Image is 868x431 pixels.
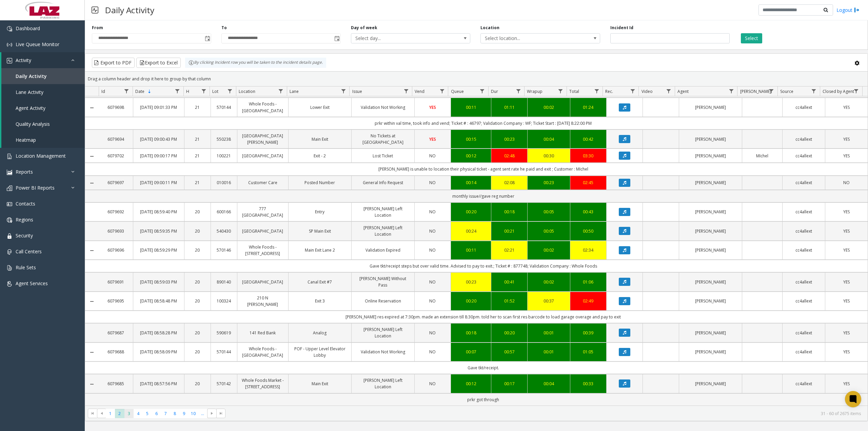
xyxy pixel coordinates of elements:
[215,247,233,253] a: 570146
[574,247,602,253] div: 02:34
[356,153,410,159] a: Lost Ticket
[455,298,487,304] a: 00:20
[455,209,487,215] div: 00:20
[455,136,487,142] a: 00:15
[683,247,738,253] a: [PERSON_NAME]
[610,25,633,31] label: Incident Id
[741,33,762,43] button: Select
[16,184,55,191] span: Power BI Reports
[532,279,566,285] a: 00:02
[99,163,868,175] td: [PERSON_NAME] is unable to location their physical ticket - agent sent rate he paid and exit ; Cu...
[1,68,85,84] a: Daily Activity
[7,281,12,287] img: 'icon'
[455,349,487,355] a: 00:07
[514,86,523,96] a: Dur Filter Menu
[455,153,487,159] a: 00:12
[85,154,99,159] a: Collapse Details
[455,179,487,186] a: 00:14
[356,205,410,218] a: [PERSON_NAME] Left Location
[455,104,487,111] a: 00:11
[103,247,129,253] a: 6079696
[189,179,206,186] a: 21
[189,279,206,285] a: 20
[419,153,447,159] a: NO
[356,224,410,237] a: [PERSON_NAME] Left Location
[137,209,180,215] a: [DATE] 08:59:40 PM
[574,279,602,285] a: 01:06
[7,42,12,47] img: 'icon'
[829,247,864,253] a: YES
[787,228,821,234] a: cc4allext
[221,25,227,31] label: To
[455,330,487,336] a: 00:18
[16,280,48,287] span: Agent Services
[429,104,436,110] span: YES
[574,209,602,215] a: 00:43
[241,205,284,218] a: 777 [GEOGRAPHIC_DATA]
[829,298,864,304] a: YES
[683,279,738,285] a: [PERSON_NAME]
[429,153,436,159] span: NO
[429,330,436,336] span: NO
[85,180,99,186] a: Collapse Details
[495,330,523,336] a: 00:20
[356,104,410,111] a: Validation Not Working
[293,247,347,253] a: Main Exit Lane 2
[189,349,206,355] a: 20
[574,153,602,159] div: 03:30
[99,311,868,323] td: [PERSON_NAME] res expired at 7:30pm. made an extension till 8:30pm. told her to scan first res ba...
[437,86,447,96] a: Vend Filter Menu
[429,228,436,234] span: NO
[532,136,566,142] a: 00:04
[16,25,40,32] span: Dashboard
[241,244,284,257] a: Whole Foods - [STREET_ADDRESS]
[683,228,738,234] a: [PERSON_NAME]
[495,279,523,285] a: 00:41
[241,330,284,336] a: 141 Red Bank
[574,179,602,186] a: 02:45
[189,136,206,142] a: 21
[137,330,180,336] a: [DATE] 08:58:28 PM
[16,200,35,207] span: Contacts
[339,86,348,96] a: Lane Filter Menu
[419,330,447,336] a: NO
[189,298,206,304] a: 20
[215,228,233,234] a: 540430
[495,298,523,304] div: 01:52
[829,104,864,111] a: YES
[356,247,410,253] a: Validation Expired
[843,180,850,185] span: NO
[592,86,601,96] a: Total Filter Menu
[429,279,436,285] span: NO
[495,104,523,111] a: 01:11
[829,330,864,336] a: YES
[241,179,284,186] a: Customer Care
[189,247,206,253] a: 20
[429,136,436,142] span: YES
[356,275,410,288] a: [PERSON_NAME] Without Pass
[727,86,736,96] a: Agent Filter Menu
[574,330,602,336] div: 00:39
[215,179,233,186] a: 010016
[293,346,347,358] a: POF - Upper Level Elevator Lobby
[532,179,566,186] div: 00:23
[293,104,347,111] a: Lower Exit
[189,104,206,111] a: 21
[241,346,284,358] a: Whole Foods - [GEOGRAPHIC_DATA]
[7,249,12,255] img: 'icon'
[103,179,129,186] a: 6079697
[7,170,12,175] img: 'icon'
[293,298,347,304] a: Exit 3
[99,190,868,202] td: monthly issue//gave reg number
[574,298,602,304] div: 02:49
[419,298,447,304] a: NO
[683,330,738,336] a: [PERSON_NAME]
[189,228,206,234] a: 20
[683,104,738,111] a: [PERSON_NAME]
[16,169,33,175] span: Reports
[429,180,436,185] span: NO
[429,298,436,304] span: NO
